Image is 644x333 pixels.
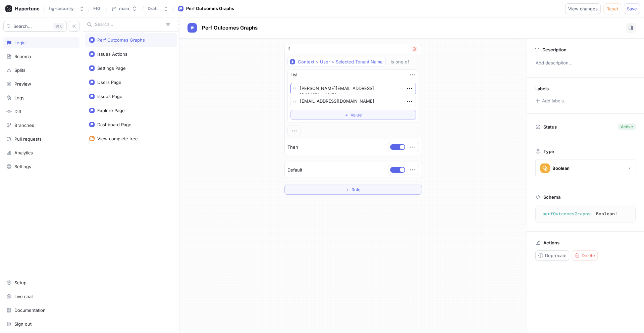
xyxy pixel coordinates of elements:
div: Perf Outcomes Graphs [97,37,145,43]
div: Schema [14,54,31,59]
button: Search...K [3,21,67,32]
button: Boolean [535,159,636,177]
button: Delete [572,250,598,260]
button: Deprecate [535,250,569,260]
div: Active [621,124,633,130]
textarea: [PERSON_NAME][EMAIL_ADDRESS][DOMAIN_NAME] [290,83,416,94]
div: Analytics [14,150,33,155]
div: Preview [14,81,31,87]
p: Default [287,167,302,174]
span: Deprecate [545,253,567,257]
span: ＋ [344,113,349,117]
span: ＋ [345,188,350,192]
button: Draft [145,3,171,14]
div: Logs [14,95,24,100]
div: Boolean [552,165,570,171]
div: is one of [391,59,409,65]
div: Dashboard Page [97,122,131,127]
button: Reset [603,3,621,14]
button: Add labels... [533,96,570,105]
button: fig-security [46,3,87,14]
div: View complete tree [97,136,138,141]
p: Type [543,149,554,154]
input: Search... [95,21,163,28]
p: Status [543,122,557,132]
div: main [119,6,129,11]
p: Description [542,47,567,52]
button: ＋Rule [284,185,422,195]
div: Draft [148,6,158,11]
p: Add description... [533,57,638,69]
textarea: [EMAIL_ADDRESS][DOMAIN_NAME] [290,96,416,107]
div: Pull requests [14,136,42,142]
p: Actions [543,240,559,245]
button: View changes [565,3,601,14]
div: Live chat [14,294,33,299]
span: Value [351,113,362,117]
div: List [290,72,298,78]
div: Logic [14,40,25,45]
div: Sign out [14,321,32,327]
span: Search... [13,24,32,28]
a: Documentation [3,304,79,316]
span: FIG [93,6,101,11]
p: If [287,46,290,52]
p: Schema [543,194,560,200]
button: main [108,3,140,14]
span: Save [627,7,637,11]
div: fig-security [49,6,74,11]
button: is one of [388,57,419,67]
div: Settings Page [97,65,126,71]
span: Perf Outcomes Graphs [202,25,258,31]
div: Explore Page [97,108,125,113]
p: Then [287,144,298,151]
div: Setup [14,280,26,285]
div: Splits [14,67,25,73]
div: Issues Page [97,94,122,99]
span: View changes [568,7,598,11]
button: Context > User > Selected Tenant Name [287,57,386,67]
div: Issues Actions [97,51,127,57]
div: Settings [14,164,31,169]
textarea: perfOutcomesGraphs: Boolean! [538,208,633,220]
div: Perf Outcomes Graphs [186,5,234,12]
button: Save [624,3,640,14]
div: Users Page [97,80,121,85]
span: Reset [606,7,618,11]
div: Diff [14,109,21,114]
div: Documentation [14,307,46,313]
span: Delete [582,253,595,257]
div: K [53,23,64,30]
span: Rule [352,188,361,192]
p: Labels [535,86,549,91]
div: Branches [14,123,34,128]
div: Context > User > Selected Tenant Name [298,59,383,65]
button: ＋Value [290,110,416,120]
